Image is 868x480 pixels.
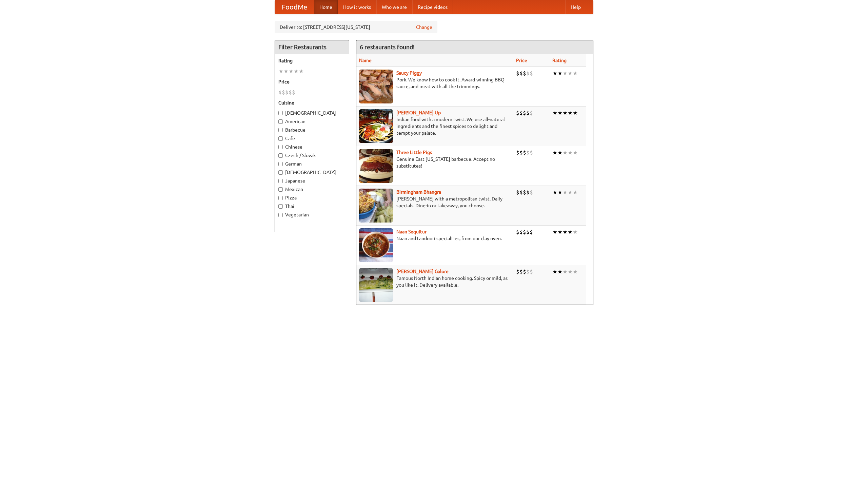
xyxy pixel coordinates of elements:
[557,268,563,275] li: ★
[278,110,346,116] label: [DEMOGRAPHIC_DATA]
[289,89,292,96] li: $
[278,194,346,201] label: Pizza
[563,149,568,156] li: ★
[278,169,346,176] label: [DEMOGRAPHIC_DATA]
[278,57,346,64] h5: Rating
[573,109,578,117] li: ★
[516,70,519,77] li: $
[573,189,578,196] li: ★
[563,268,568,275] li: ★
[523,70,526,77] li: $
[530,268,533,275] li: $
[278,170,283,175] input: [DEMOGRAPHIC_DATA]
[557,149,563,156] li: ★
[359,149,393,183] img: littlepigs.jpg
[565,0,586,14] a: Help
[282,89,285,96] li: $
[552,70,557,77] li: ★
[563,228,568,236] li: ★
[396,110,441,115] b: [PERSON_NAME] Up
[278,177,346,184] label: Japanese
[526,228,530,236] li: $
[359,228,393,262] img: naansequitur.jpg
[278,78,346,85] h5: Price
[526,189,530,196] li: $
[278,128,283,132] input: Barbecue
[278,213,283,217] input: Vegetarian
[552,109,557,117] li: ★
[275,0,314,14] a: FoodMe
[359,58,372,63] a: Name
[278,145,283,149] input: Chinese
[523,268,526,275] li: $
[552,268,557,275] li: ★
[526,109,530,117] li: $
[376,0,412,14] a: Who we are
[359,76,511,90] p: Pork. We know how to cook it. Award-winning BBQ sauce, and meat with all the trimmings.
[338,0,376,14] a: How it works
[516,189,519,196] li: $
[278,118,346,125] label: American
[416,24,432,31] a: Change
[275,21,437,33] div: Deliver to: [STREET_ADDRESS][US_STATE]
[519,109,523,117] li: $
[275,40,349,54] h4: Filter Restaurants
[523,109,526,117] li: $
[557,189,563,196] li: ★
[516,228,519,236] li: $
[573,149,578,156] li: ★
[359,189,393,223] img: bhangra.jpg
[289,68,294,75] li: ★
[359,70,393,103] img: saucy.jpg
[278,135,346,142] label: Cafe
[516,109,519,117] li: $
[563,70,568,77] li: ★
[278,152,346,159] label: Czech / Slovak
[314,0,338,14] a: Home
[552,149,557,156] li: ★
[278,203,346,210] label: Thai
[278,136,283,141] input: Cafe
[278,204,283,209] input: Thai
[516,268,519,275] li: $
[516,58,527,63] a: Price
[396,269,449,274] a: [PERSON_NAME] Galore
[396,229,427,234] a: Naan Sequitur
[557,228,563,236] li: ★
[568,109,573,117] li: ★
[568,228,573,236] li: ★
[557,109,563,117] li: ★
[359,275,511,288] p: Famous North Indian home cooking. Spicy or mild, as you like it. Delivery available.
[278,143,346,150] label: Chinese
[292,89,295,96] li: $
[516,149,519,156] li: $
[523,189,526,196] li: $
[359,268,393,302] img: currygalore.jpg
[519,149,523,156] li: $
[563,109,568,117] li: ★
[568,268,573,275] li: ★
[278,89,282,96] li: $
[530,189,533,196] li: $
[359,235,511,242] p: Naan and tandoori specialties, from our clay oven.
[278,153,283,158] input: Czech / Slovak
[530,70,533,77] li: $
[530,228,533,236] li: $
[530,109,533,117] li: $
[552,189,557,196] li: ★
[568,70,573,77] li: ★
[563,189,568,196] li: ★
[294,68,299,75] li: ★
[278,211,346,218] label: Vegetarian
[278,196,283,200] input: Pizza
[278,119,283,124] input: American
[526,70,530,77] li: $
[278,99,346,106] h5: Cuisine
[526,149,530,156] li: $
[573,228,578,236] li: ★
[396,70,422,76] b: Saucy Piggy
[396,150,432,155] a: Three Little Pigs
[359,195,511,209] p: [PERSON_NAME] with a metropolitan twist. Daily specials. Dine-in or takeaway, you choose.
